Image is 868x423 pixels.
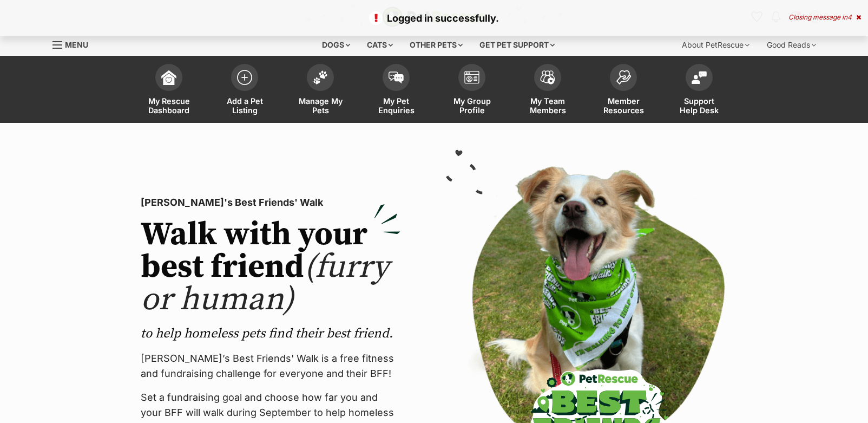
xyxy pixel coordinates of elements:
span: Manage My Pets [296,96,345,115]
a: Menu [52,34,96,54]
div: Dogs [314,34,358,56]
img: pet-enquiries-icon-7e3ad2cf08bfb03b45e93fb7055b45f3efa6380592205ae92323e6603595dc1f.svg [389,71,404,83]
p: [PERSON_NAME]’s Best Friends' Walk is a free fitness and fundraising challenge for everyone and t... [141,351,400,381]
p: [PERSON_NAME]'s Best Friends' Walk [141,195,400,210]
span: My Pet Enquiries [372,96,420,115]
div: Cats [359,34,400,56]
h2: Walk with your best friend [141,219,400,316]
a: Add a Pet Listing [207,58,282,123]
img: team-members-icon-5396bd8760b3fe7c0b43da4ab00e1e3bb1a5d9ba89233759b79545d2d3fc5d0d.svg [540,70,555,84]
div: Other pets [402,34,470,56]
img: dashboard-icon-eb2f2d2d3e046f16d808141f083e7271f6b2e854fb5c12c21221c1fb7104beca.svg [161,70,176,85]
a: Member Resources [586,58,661,123]
img: add-pet-listing-icon-0afa8454b4691262ce3f59096e99ab1cd57d4a30225e0717b998d2c9b9846f56.svg [237,70,252,85]
div: About PetRescue [674,34,757,56]
a: My Pet Enquiries [358,58,434,123]
a: Support Help Desk [661,58,737,123]
span: My Rescue Dashboard [144,96,193,115]
img: group-profile-icon-3fa3cf56718a62981997c0bc7e787c4b2cf8bcc04b72c1350f741eb67cf2f40e.svg [464,71,479,84]
p: to help homeless pets find their best friend. [141,325,400,342]
div: Get pet support [472,34,562,56]
a: My Group Profile [434,58,510,123]
span: My Group Profile [448,96,496,115]
a: My Rescue Dashboard [131,58,207,123]
span: Menu [65,40,88,49]
span: Support Help Desk [675,96,724,115]
img: member-resources-icon-8e73f808a243e03378d46382f2149f9095a855e16c252ad45f914b54edf8863c.svg [616,70,631,84]
span: (furry or human) [141,247,389,320]
a: Manage My Pets [282,58,358,123]
img: manage-my-pets-icon-02211641906a0b7f246fdf0571729dbe1e7629f14944591b6c1af311fb30b64b.svg [313,70,328,84]
img: help-desk-icon-fdf02630f3aa405de69fd3d07c3f3aa587a6932b1a1747fa1d2bba05be0121f9.svg [692,71,707,84]
div: Good Reads [759,34,824,56]
span: Member Resources [599,96,648,115]
a: My Team Members [510,58,586,123]
span: My Team Members [523,96,572,115]
span: Add a Pet Listing [220,96,269,115]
